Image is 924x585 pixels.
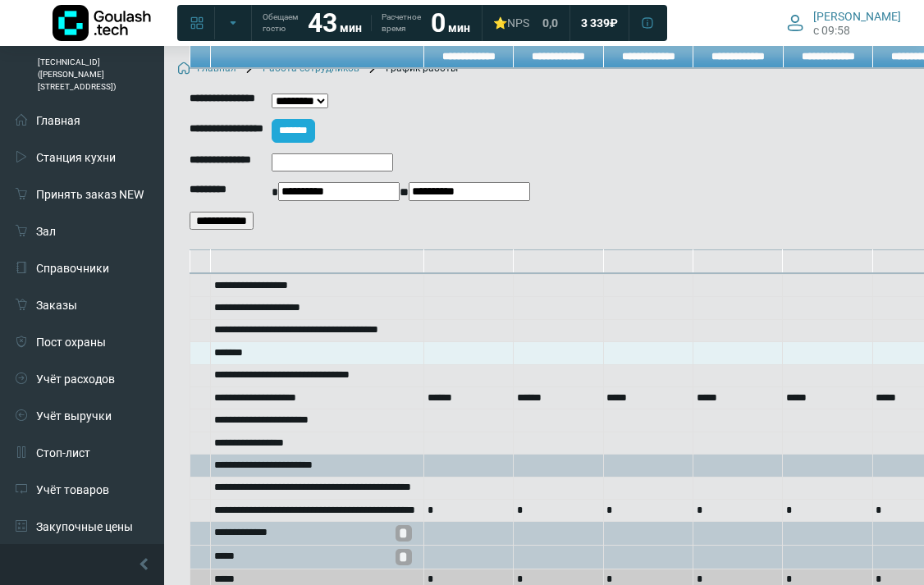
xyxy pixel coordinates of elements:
div: ⭐ [493,16,529,30]
span: NPS [507,16,529,30]
span: 3 339 [581,16,610,30]
button: [PERSON_NAME] c 09:58 [777,6,911,40]
span: c 09:58 [813,24,850,37]
span: [PERSON_NAME] [813,9,901,24]
img: Логотип компании Goulash.tech [53,5,151,41]
a: Главная [177,62,236,75]
strong: 0 [431,7,446,39]
strong: 43 [308,7,337,39]
span: Расчетное время [382,11,421,34]
a: 3 339 ₽ [571,8,628,38]
span: Обещаем гостю [263,11,298,34]
span: ₽ [610,16,618,30]
span: мин [340,21,362,34]
span: 0,0 [542,16,558,30]
a: ⭐NPS 0,0 [483,8,568,38]
a: Обещаем гостю 43 мин Расчетное время 0 мин [253,8,480,38]
span: мин [448,21,470,34]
